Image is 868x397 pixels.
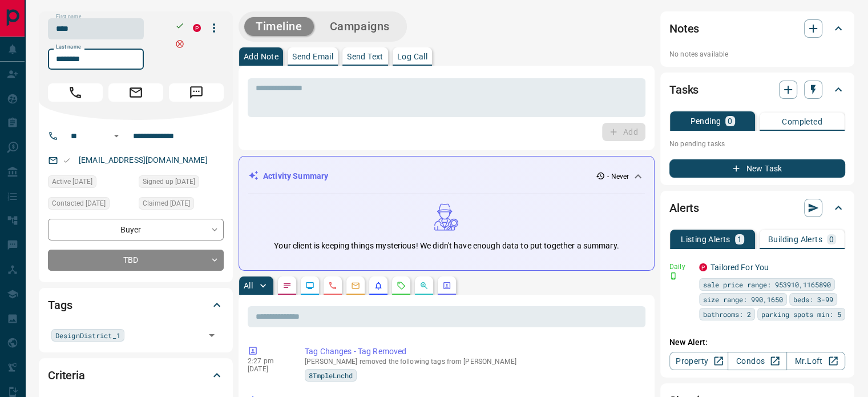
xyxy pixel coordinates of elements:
[139,175,224,191] div: Thu Oct 14 2021
[829,235,834,243] p: 0
[681,235,730,243] p: Listing Alerts
[669,15,845,42] div: Notes
[305,281,314,290] svg: Lead Browsing Activity
[48,291,224,319] div: Tags
[703,308,751,320] span: bathrooms: 2
[143,198,190,209] span: Claimed [DATE]
[669,194,845,222] div: Alerts
[347,53,383,61] p: Send Text
[669,199,699,217] h2: Alerts
[318,17,401,36] button: Campaigns
[728,117,732,125] p: 0
[782,118,822,126] p: Completed
[419,281,429,290] svg: Opportunities
[48,366,85,384] h2: Criteria
[442,281,451,290] svg: Agent Actions
[374,281,383,290] svg: Listing Alerts
[703,294,783,305] span: size range: 990,1650
[397,53,427,61] p: Log Call
[669,262,692,272] p: Daily
[110,129,123,143] button: Open
[786,352,845,370] a: Mr.Loft
[699,263,707,271] div: property.ca
[292,53,333,61] p: Send Email
[274,240,619,252] p: Your client is keeping things mysterious! We didn't have enough data to put together a summary.
[710,263,769,272] a: Tailored For You
[139,197,224,213] div: Thu Oct 14 2021
[244,53,278,61] p: Add Note
[52,176,92,187] span: Active [DATE]
[48,175,133,191] div: Thu Oct 14 2021
[669,336,845,348] p: New Alert:
[690,117,721,125] p: Pending
[305,346,641,358] p: Tag Changes - Tag Removed
[669,19,699,38] h2: Notes
[52,198,106,209] span: Contacted [DATE]
[63,157,71,165] svg: Email Valid
[48,83,103,102] span: Call
[669,135,845,153] p: No pending tasks
[669,49,845,59] p: No notes available
[248,357,288,365] p: 2:27 pm
[397,281,406,290] svg: Requests
[56,43,81,51] label: Last name
[169,83,224,102] span: Message
[282,281,292,290] svg: Notes
[48,219,224,240] div: Buyer
[309,370,353,381] span: 8TmpleLnchd
[669,159,845,178] button: New Task
[48,296,72,314] h2: Tags
[728,352,786,370] a: Condos
[108,83,163,102] span: Email
[263,170,328,182] p: Activity Summary
[79,155,208,165] a: [EMAIL_ADDRESS][DOMAIN_NAME]
[669,272,677,280] svg: Push Notification Only
[55,330,120,341] span: DesignDistrict_1
[328,281,337,290] svg: Calls
[703,279,831,290] span: sale price range: 953910,1165890
[244,282,253,290] p: All
[669,81,699,99] h2: Tasks
[669,76,845,103] div: Tasks
[56,13,81,21] label: First name
[351,281,360,290] svg: Emails
[204,327,220,343] button: Open
[48,197,133,213] div: Fri Oct 15 2021
[248,365,288,373] p: [DATE]
[48,250,224,271] div: TBD
[669,352,728,370] a: Property
[768,235,822,243] p: Building Alerts
[607,171,629,182] p: - Never
[48,362,224,389] div: Criteria
[737,235,742,243] p: 1
[143,176,195,187] span: Signed up [DATE]
[793,294,833,305] span: beds: 3-99
[305,358,641,366] p: [PERSON_NAME] removed the following tags from [PERSON_NAME]
[761,308,841,320] span: parking spots min: 5
[244,17,314,36] button: Timeline
[193,24,201,32] div: property.ca
[248,166,645,187] div: Activity Summary- Never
